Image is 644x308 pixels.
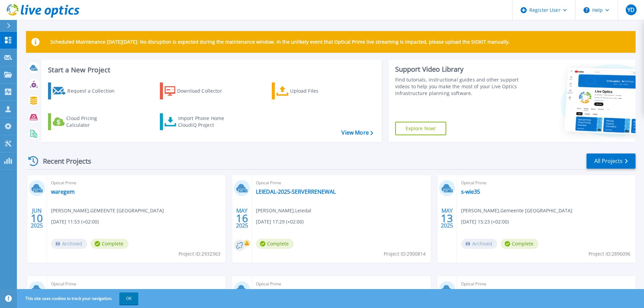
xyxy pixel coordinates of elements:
[178,115,231,128] div: Import Phone Home CloudIQ Project
[50,39,510,45] p: Scheduled Maintenance [DATE][DATE]: No disruption is expected during the maintenance window. In t...
[26,153,100,169] div: Recent Projects
[395,122,447,135] a: Explore Now!
[589,250,630,258] span: Project ID: 2896096
[178,250,220,258] span: Project ID: 2932363
[256,239,294,249] span: Complete
[461,207,572,214] span: [PERSON_NAME] , Gemeente [GEOGRAPHIC_DATA]
[395,65,521,74] div: Support Video Library
[461,188,480,195] a: s-wie35
[51,218,99,226] span: [DATE] 11:53 (+02:00)
[51,280,221,288] span: Optical Prime
[256,188,336,195] a: LEIEDAL-2025-SERVERRENEWAL
[30,206,43,231] div: JUN 2025
[290,84,344,98] div: Upload Files
[51,239,87,249] span: Archived
[48,82,123,99] a: Request a Collection
[256,207,311,214] span: [PERSON_NAME] , Leiedal
[236,215,248,221] span: 16
[461,179,631,187] span: Optical Prime
[66,115,120,128] div: Cloud Pricing Calculator
[51,188,75,195] a: waregem
[256,218,304,226] span: [DATE] 17:29 (+02:00)
[48,66,373,74] h3: Start a New Project
[627,7,635,13] span: YD
[272,82,347,99] a: Upload Files
[160,82,235,99] a: Download Collector
[177,84,231,98] div: Download Collector
[256,179,426,187] span: Optical Prime
[384,250,426,258] span: Project ID: 2900814
[587,153,636,169] a: All Projects
[501,239,539,249] span: Complete
[461,239,497,249] span: Archived
[395,76,521,97] div: Find tutorials, instructional guides and other support videos to help you make the most of your L...
[48,113,123,130] a: Cloud Pricing Calculator
[31,215,43,221] span: 10
[461,218,509,226] span: [DATE] 15:23 (+02:00)
[441,215,453,221] span: 13
[461,280,631,288] span: Optical Prime
[119,292,138,305] button: OK
[51,179,221,187] span: Optical Prime
[236,206,248,231] div: MAY 2025
[341,129,373,136] a: View More
[67,84,121,98] div: Request a Collection
[19,292,138,305] span: This site uses cookies to track your navigation.
[440,206,453,231] div: MAY 2025
[256,280,426,288] span: Optical Prime
[51,207,164,214] span: [PERSON_NAME] , GEMEENTE [GEOGRAPHIC_DATA]
[91,239,128,249] span: Complete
